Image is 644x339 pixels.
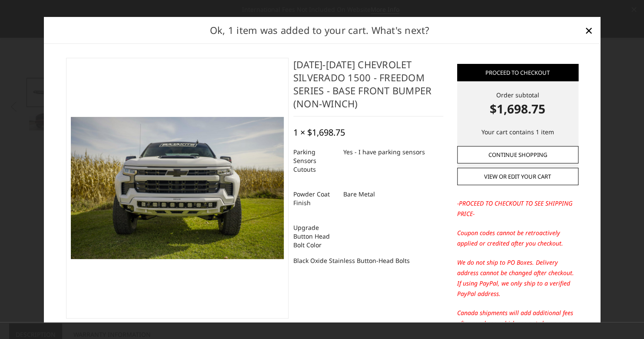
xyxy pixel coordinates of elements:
[582,23,596,37] a: Close
[457,90,578,118] div: Order subtotal
[343,144,425,160] dd: Yes - I have parking sensors
[457,228,578,249] p: Coupon codes cannot be retroactively applied or credited after you checkout.
[343,186,375,202] dd: Bare Metal
[293,186,337,211] dt: Powder Coat Finish
[457,127,578,137] p: Your cart contains 1 item
[585,21,593,40] span: ×
[293,127,345,138] div: 1 × $1,698.75
[71,117,284,259] img: 2022-2025 Chevrolet Silverado 1500 - Freedom Series - Base Front Bumper (non-winch)
[457,64,578,81] a: Proceed to checkout
[293,253,410,269] dd: Black Oxide Stainless Button-Head Bolts
[457,146,578,163] a: Continue Shopping
[293,58,443,116] h4: [DATE]-[DATE] Chevrolet Silverado 1500 - Freedom Series - Base Front Bumper (non-winch)
[58,23,582,37] h2: Ok, 1 item was added to your cart. What's next?
[293,220,337,253] dt: Upgrade Button Head Bolt Color
[457,100,578,118] strong: $1,698.75
[457,168,578,185] a: View or edit your cart
[457,257,578,299] p: We do not ship to PO Boxes. Delivery address cannot be changed after checkout. If using PayPal, w...
[601,297,644,339] iframe: Chat Widget
[457,198,578,219] p: -PROCEED TO CHECKOUT TO SEE SHIPPING PRICE-
[457,308,578,339] p: Canada shipments will add additional fees after purchase, which are not shown on our website; ple...
[293,144,337,177] dt: Parking Sensors Cutouts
